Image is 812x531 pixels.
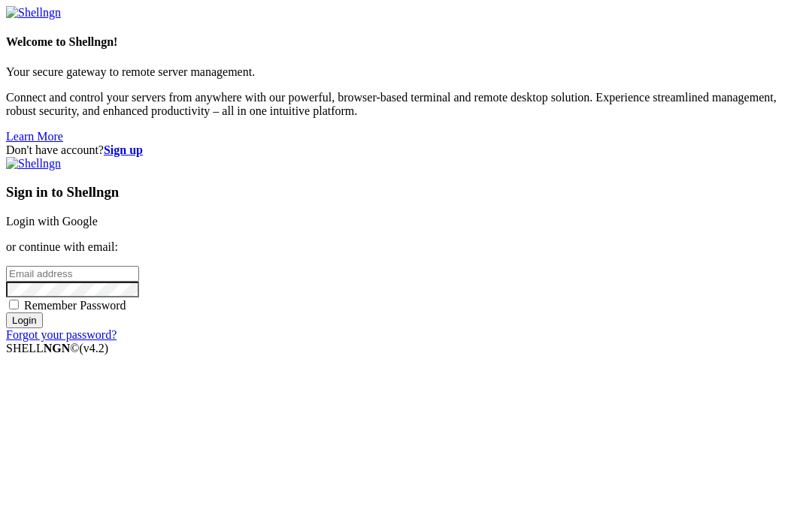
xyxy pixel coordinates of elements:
input: Login [6,312,43,328]
a: Login with Google [6,215,98,228]
h3: Sign in to Shellngn [6,184,806,201]
p: Connect and control your servers from anywhere with our powerful, browser-based terminal and remo... [6,91,806,118]
img: Shellngn [6,6,61,20]
a: Sign up [104,143,143,156]
div: Don't have account? [6,143,806,157]
a: Forgot your password? [6,328,117,341]
img: Shellngn [6,157,61,170]
input: Remember Password [9,300,19,309]
b: NGN [44,342,71,355]
h4: Welcome to Shellngn! [6,35,806,49]
span: SHELL © [6,342,108,355]
p: Your secure gateway to remote server management. [6,65,806,79]
input: Email address [6,266,139,282]
span: Remember Password [24,299,126,312]
a: Learn More [6,130,63,143]
p: or continue with email: [6,240,806,254]
span: 4.2.0 [80,342,109,355]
